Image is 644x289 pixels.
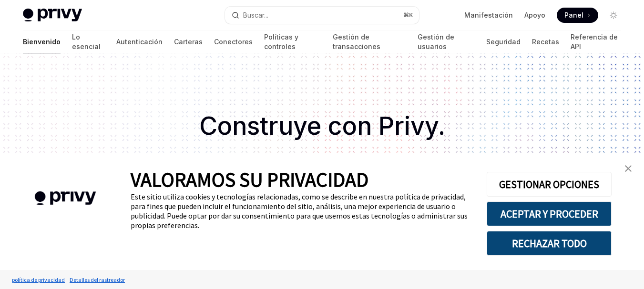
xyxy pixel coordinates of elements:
button: Activar o desactivar el modo oscuro [606,8,621,23]
font: Gestión de transacciones [333,33,380,50]
a: Recetas [532,30,559,53]
font: Referencia de API [571,33,618,50]
font: Este sitio utiliza cookies y tecnologías relacionadas, como se describe en nuestra política de pr... [131,192,468,230]
font: Manifestación [464,11,513,19]
a: Lo esencial [72,30,105,53]
font: Detalles del rastreador [70,276,125,283]
button: ACEPTAR Y PROCEDER [487,201,612,226]
a: Conectores [214,30,253,53]
font: Autenticación [116,38,163,46]
img: cerrar banner [625,165,632,172]
font: ⌘ [403,11,409,19]
img: logotipo de la empresa [14,178,116,219]
font: Políticas y controles [264,33,298,50]
button: GESTIONAR OPCIONES [487,172,612,197]
font: Lo esencial [72,33,101,50]
button: RECHAZAR TODO [487,231,612,256]
font: RECHAZAR TODO [512,237,587,250]
font: VALORAMOS SU PRIVACIDAD [131,167,368,192]
a: Políticas y controles [264,30,321,53]
a: Gestión de transacciones [333,30,406,53]
a: Manifestación [464,10,513,20]
button: Buscar...⌘K [225,7,419,24]
font: Gestión de usuarios [418,33,454,50]
font: ACEPTAR Y PROCEDER [501,207,598,220]
font: Carteras [174,38,203,46]
font: Seguridad [486,38,521,46]
a: Apoyo [524,10,545,20]
a: Carteras [174,30,203,53]
font: GESTIONAR OPCIONES [499,178,599,191]
font: política de privacidad [12,276,65,283]
font: Buscar... [243,11,268,19]
img: logotipo de luz [23,9,82,22]
font: Apoyo [524,11,545,19]
a: Panel [557,8,598,23]
a: Detalles del rastreador [67,271,127,288]
font: Bienvenido [23,38,61,46]
a: Autenticación [116,30,163,53]
a: política de privacidad [10,271,67,288]
font: Recetas [532,38,559,46]
font: Construye con Privy. [199,111,445,141]
font: Panel [564,11,583,19]
a: cerrar banner [619,159,638,178]
a: Gestión de usuarios [418,30,475,53]
font: K [409,11,413,19]
font: Conectores [214,38,253,46]
a: Referencia de API [571,30,621,53]
a: Bienvenido [23,30,61,53]
a: Seguridad [486,30,521,53]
